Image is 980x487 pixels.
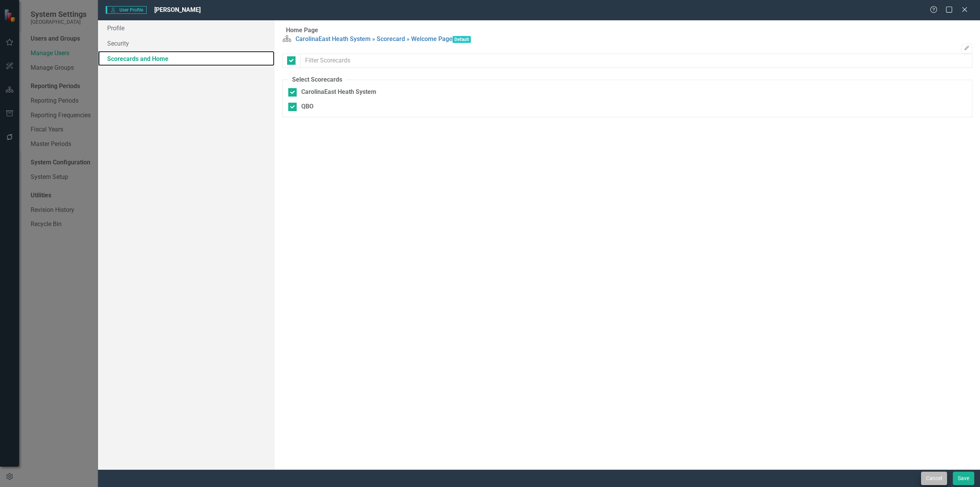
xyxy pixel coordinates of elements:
[282,26,322,35] legend: Home Page
[98,20,274,36] a: Profile
[921,472,947,485] button: Cancel
[301,88,376,97] div: CarolinaEast Heath System
[98,51,274,66] a: Scorecards and Home
[953,472,974,485] button: Save
[288,75,346,84] legend: Select Scorecards
[98,36,274,51] a: Security
[961,44,972,54] button: Please Save To Continue
[300,54,972,68] input: Filter Scorecards
[106,6,147,14] span: User Profile
[296,35,452,43] a: CarolinaEast Heath System » Scorecard » Welcome Page
[154,6,201,13] span: [PERSON_NAME]
[452,36,471,43] span: Default
[301,102,314,111] div: QBO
